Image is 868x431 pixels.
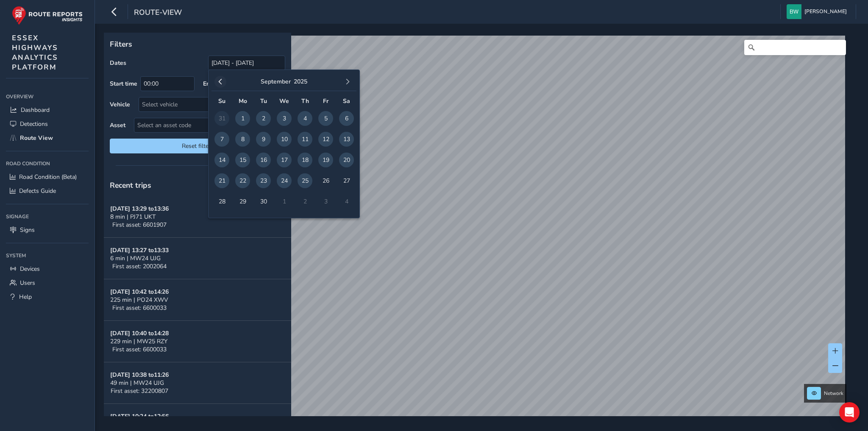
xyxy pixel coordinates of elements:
span: 2 [256,111,271,126]
button: [DATE] 13:29 to13:368 min | PJ71 UKTFirst asset: 6601907 [104,196,291,238]
p: Filters [110,39,285,50]
span: Detections [20,120,48,128]
img: diamond-layout [787,4,801,19]
strong: [DATE] 13:27 to 13:33 [110,246,169,254]
span: Network [824,390,843,397]
button: [DATE] 10:38 to11:2649 min | MW24 UJGFirst asset: 32200807 [104,362,291,404]
a: Detections [6,117,89,131]
div: Road Condition [6,157,89,170]
span: Dashboard [21,106,50,114]
span: 20 [339,153,354,167]
label: Dates [110,59,126,67]
span: 6 [339,111,354,126]
span: 225 min | PO24 XWV [110,296,168,304]
span: Road Condition (Beta) [19,173,77,181]
span: 24 [277,173,292,188]
span: 11 [298,132,312,147]
span: Devices [20,265,40,273]
span: Th [301,97,309,105]
span: Help [19,293,32,301]
span: 8 min | PJ71 UKT [110,213,156,221]
div: System [6,249,89,262]
button: September [261,78,291,86]
span: ESSEX HIGHWAYS ANALYTICS PLATFORM [12,33,58,72]
span: Select an asset code [134,118,271,132]
div: Overview [6,90,89,103]
button: 2025 [294,78,307,86]
span: Sa [343,97,350,105]
a: Road Condition (Beta) [6,170,89,184]
strong: [DATE] 10:38 to 11:26 [110,371,169,379]
span: 14 [214,153,229,167]
input: Search [744,40,846,55]
span: Route View [20,134,53,142]
a: Help [6,290,89,304]
span: First asset: 6600033 [112,304,167,312]
button: [DATE] 10:42 to14:26225 min | PO24 XWVFirst asset: 6600033 [104,279,291,321]
span: 22 [235,173,250,188]
span: 28 [214,194,229,209]
span: Reset filters [116,142,279,150]
span: 18 [298,153,312,167]
canvas: Map [107,36,845,426]
a: Dashboard [6,103,89,117]
span: 7 [214,132,229,147]
span: 27 [339,173,354,188]
a: Route View [6,131,89,145]
strong: [DATE] 10:40 to 14:28 [110,329,169,337]
span: 16 [256,153,271,167]
span: 25 [298,173,312,188]
span: Defects Guide [19,187,56,195]
span: Fr [323,97,328,105]
span: 12 [318,132,333,147]
label: Start time [110,80,137,88]
span: First asset: 6600033 [112,345,167,353]
a: Signs [6,223,89,237]
span: route-view [134,7,182,19]
span: First asset: 6601907 [112,221,167,229]
span: 3 [277,111,292,126]
span: 13 [339,132,354,147]
span: Mo [239,97,247,105]
span: 15 [235,153,250,167]
span: 10 [277,132,292,147]
span: 19 [318,153,333,167]
button: Reset filters [110,139,285,153]
span: [PERSON_NAME] [804,4,847,19]
strong: [DATE] 10:42 to 14:26 [110,288,169,296]
span: 229 min | MW25 RZY [110,337,167,345]
span: 9 [256,132,271,147]
div: Open Intercom Messenger [839,402,860,423]
a: Defects Guide [6,184,89,198]
span: Su [218,97,225,105]
span: 4 [298,111,312,126]
div: Signage [6,210,89,223]
button: [DATE] 13:27 to13:336 min | MW24 UJGFirst asset: 2002064 [104,238,291,279]
span: We [279,97,289,105]
span: 29 [235,194,250,209]
span: 23 [256,173,271,188]
span: Users [20,279,35,287]
span: 8 [235,132,250,147]
span: Tu [260,97,267,105]
span: First asset: 32200807 [111,387,168,395]
a: Devices [6,262,89,276]
span: Signs [20,226,35,234]
button: [PERSON_NAME] [787,4,850,19]
span: 30 [256,194,271,209]
label: Asset [110,121,125,129]
div: Select vehicle [139,97,271,111]
span: 1 [235,111,250,126]
span: First asset: 2002064 [112,262,167,270]
img: rr logo [12,6,83,25]
span: 26 [318,173,333,188]
a: Users [6,276,89,290]
label: End time [203,80,227,88]
span: Recent trips [110,180,151,190]
span: 5 [318,111,333,126]
strong: [DATE] 10:24 to 12:56 [110,412,169,420]
button: [DATE] 10:40 to14:28229 min | MW25 RZYFirst asset: 6600033 [104,321,291,362]
span: 17 [277,153,292,167]
label: Vehicle [110,100,130,108]
span: 21 [214,173,229,188]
